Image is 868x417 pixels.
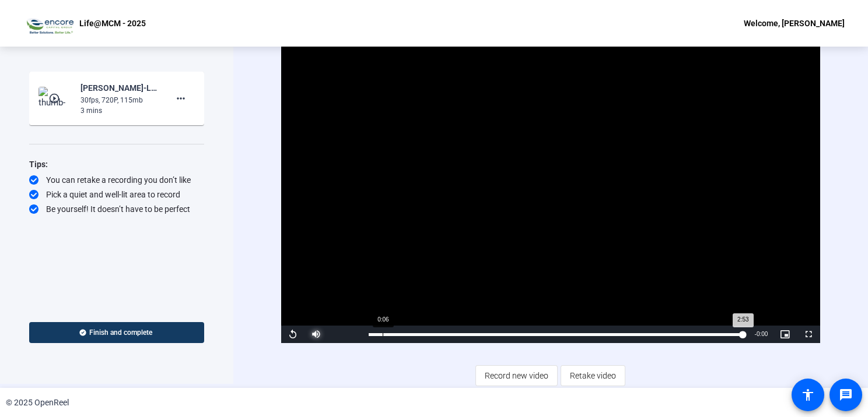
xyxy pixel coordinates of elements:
span: Record new video [485,365,548,387]
div: Tips: [29,157,204,171]
div: Be yourself! It doesn’t have to be perfect [29,203,204,215]
span: Retake video [570,365,616,387]
button: Mute [304,326,328,343]
div: Welcome, [PERSON_NAME] [744,16,845,30]
div: Video Player [281,40,821,343]
div: © 2025 OpenReel [6,397,69,409]
div: 30fps, 720P, 115mb [80,95,159,105]
div: 3 mins [80,105,159,116]
button: Replay [281,326,304,343]
div: Progress Bar [369,333,743,336]
div: You can retake a recording you don’t like [29,174,204,186]
p: Life@MCM - 2025 [79,16,146,30]
span: - [755,331,757,337]
button: Record new video [475,365,558,386]
button: Fullscreen [797,326,820,343]
mat-icon: more_horiz [174,91,188,105]
img: thumb-nail [38,87,73,110]
span: 0:00 [757,331,768,337]
mat-icon: accessibility [801,388,815,402]
div: [PERSON_NAME]-Life-MCM 2025-Life-MCM - 2025-1757960513143-webcam [80,81,159,95]
img: OpenReel logo [23,12,73,35]
mat-icon: message [839,388,853,402]
span: Finish and complete [89,328,152,337]
div: Pick a quiet and well-lit area to record [29,189,204,200]
button: Retake video [561,365,625,386]
button: Picture-in-Picture [773,326,797,343]
mat-icon: play_circle_outline [48,93,62,104]
button: Finish and complete [29,322,204,343]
